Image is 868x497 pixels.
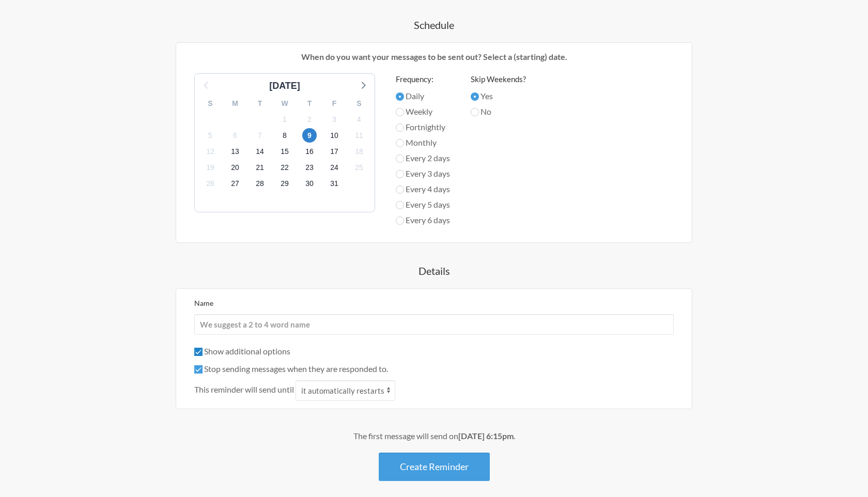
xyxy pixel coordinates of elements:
[379,453,490,481] button: Create Reminder
[396,214,450,226] label: Every 6 days
[203,161,218,175] span: Wednesday, November 19, 2025
[396,216,404,225] input: Every 6 days
[203,128,218,143] span: Wednesday, November 5, 2025
[396,152,450,164] label: Every 2 days
[352,112,366,127] span: Tuesday, November 4, 2025
[396,136,450,149] label: Monthly
[396,139,404,147] input: Monthly
[352,161,366,175] span: Tuesday, November 25, 2025
[272,96,297,112] div: W
[302,112,317,127] span: Sunday, November 2, 2025
[322,96,347,112] div: F
[223,96,247,112] div: M
[458,431,514,441] strong: [DATE] 6:15pm
[194,314,674,335] input: We suggest a 2 to 4 word name
[471,92,479,101] input: Yes
[228,145,242,159] span: Thursday, November 13, 2025
[194,348,203,356] input: Show additional options
[194,364,388,374] label: Stop sending messages when they are responded to.
[253,177,267,191] span: Friday, November 28, 2025
[327,145,342,159] span: Monday, November 17, 2025
[396,170,404,178] input: Every 3 days
[396,92,404,101] input: Daily
[471,105,526,118] label: No
[396,108,404,116] input: Weekly
[247,96,272,112] div: T
[134,18,734,32] h4: Schedule
[194,299,213,307] label: Name
[327,177,342,191] span: Monday, December 1, 2025
[352,128,366,143] span: Tuesday, November 11, 2025
[302,161,317,175] span: Sunday, November 23, 2025
[396,183,450,195] label: Every 4 days
[327,128,342,143] span: Monday, November 10, 2025
[327,161,342,175] span: Monday, November 24, 2025
[228,128,242,143] span: Thursday, November 6, 2025
[277,177,292,191] span: Saturday, November 29, 2025
[327,112,342,127] span: Monday, November 3, 2025
[198,96,223,112] div: S
[396,185,404,194] input: Every 4 days
[194,383,294,396] span: This reminder will send until
[253,145,267,159] span: Friday, November 14, 2025
[396,90,450,102] label: Daily
[396,73,450,85] label: Frequency:
[396,121,450,133] label: Fortnightly
[302,177,317,191] span: Sunday, November 30, 2025
[253,161,267,175] span: Friday, November 21, 2025
[184,51,684,63] p: When do you want your messages to be sent out? Select a (starting) date.
[134,430,734,442] div: The first message will send on .
[352,145,366,159] span: Tuesday, November 18, 2025
[194,365,203,374] input: Stop sending messages when they are responded to.
[396,154,404,163] input: Every 2 days
[277,112,292,127] span: Saturday, November 1, 2025
[228,161,242,175] span: Thursday, November 20, 2025
[265,79,304,93] div: [DATE]
[347,96,371,112] div: S
[203,177,218,191] span: Wednesday, November 26, 2025
[471,73,526,85] label: Skip Weekends?
[396,105,450,118] label: Weekly
[396,123,404,132] input: Fortnightly
[396,201,404,209] input: Every 5 days
[396,198,450,211] label: Every 5 days
[228,177,242,191] span: Thursday, November 27, 2025
[471,108,479,116] input: No
[396,167,450,180] label: Every 3 days
[297,96,322,112] div: T
[277,128,292,143] span: Saturday, November 8, 2025
[203,145,218,159] span: Wednesday, November 12, 2025
[302,145,317,159] span: Sunday, November 16, 2025
[194,346,290,356] label: Show additional options
[471,90,526,102] label: Yes
[302,128,317,143] span: Sunday, November 9, 2025
[134,263,734,278] h4: Details
[277,145,292,159] span: Saturday, November 15, 2025
[277,161,292,175] span: Saturday, November 22, 2025
[253,128,267,143] span: Friday, November 7, 2025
